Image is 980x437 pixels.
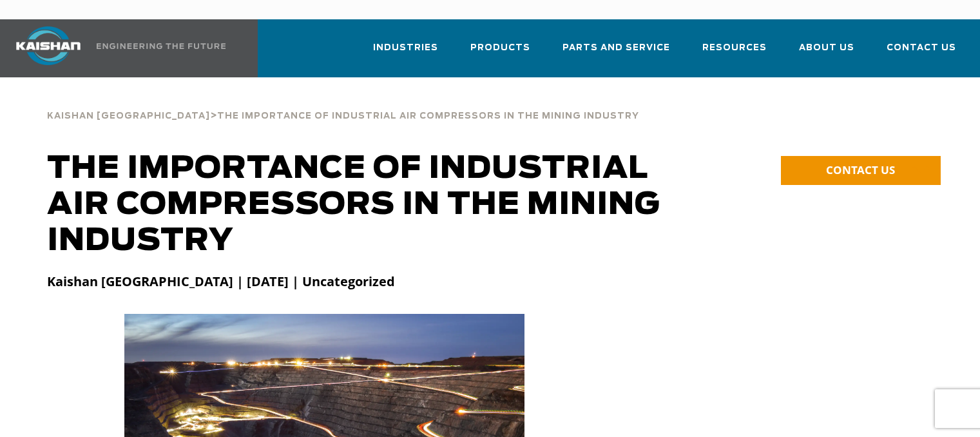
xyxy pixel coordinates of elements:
span: Resources [702,41,767,55]
a: Contact Us [887,31,956,75]
h1: The Importance of Industrial Air Compressors in the Mining Industry [47,151,708,259]
a: Parts and Service [562,31,670,75]
span: The Importance of Industrial Air Compressors in the Mining Industry [217,112,639,121]
a: About Us [799,31,854,75]
span: CONTACT US [826,162,895,177]
a: The Importance of Industrial Air Compressors in the Mining Industry [217,110,639,121]
a: Kaishan [GEOGRAPHIC_DATA] [47,110,210,121]
span: Products [470,41,530,55]
strong: Kaishan [GEOGRAPHIC_DATA] | [DATE] | Uncategorized [47,273,395,290]
span: Industries [373,41,438,55]
span: Kaishan [GEOGRAPHIC_DATA] [47,112,210,121]
a: CONTACT US [781,156,941,185]
img: Engineering the future [97,43,226,49]
a: Industries [373,31,438,75]
span: Parts and Service [562,41,670,55]
div: > [47,97,639,126]
a: Products [470,31,530,75]
span: About Us [799,41,854,55]
a: Resources [702,31,767,75]
span: Contact Us [887,41,956,55]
